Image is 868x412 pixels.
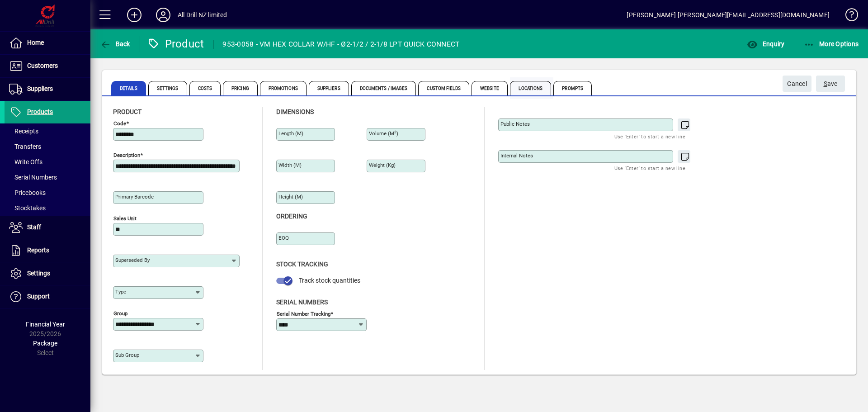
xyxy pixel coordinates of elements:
span: Package [33,340,57,347]
span: Pricing [223,81,258,95]
div: 953-0058 - VM HEX COLLAR W/HF - Ø2-1/2 / 2-1/8 LPT QUICK CONNECT [222,37,459,52]
app-page-header-button: Back [90,36,140,52]
mat-label: Serial Number tracking [277,310,330,317]
a: Write Offs [5,154,90,170]
div: All Drill NZ limited [178,8,227,22]
button: Add [120,7,149,23]
a: Stocktakes [5,200,90,216]
span: Website [472,81,508,95]
mat-label: Primary barcode [115,194,154,200]
mat-label: Group [113,310,127,317]
span: Customers [27,62,58,69]
span: ave [824,76,838,91]
span: Locations [510,81,551,95]
a: Home [5,32,90,54]
button: Profile [149,7,178,23]
a: Transfers [5,139,90,154]
span: Write Offs [9,158,42,166]
mat-hint: Use 'Enter' to start a new line [614,163,685,173]
mat-label: Internal Notes [500,152,533,159]
span: Reports [27,246,49,254]
mat-label: Height (m) [278,194,303,200]
mat-label: EOQ [278,235,289,241]
mat-label: Type [115,289,126,295]
button: Back [98,36,132,52]
span: Product [113,108,142,115]
div: [PERSON_NAME] [PERSON_NAME][EMAIL_ADDRESS][DOMAIN_NAME] [627,8,830,22]
span: Staff [27,223,41,231]
a: Receipts [5,123,90,139]
a: Serial Numbers [5,170,90,185]
span: Settings [27,270,50,277]
a: Pricebooks [5,185,90,200]
mat-label: Description [113,152,140,158]
span: Financial Year [26,321,65,328]
span: Pricebooks [9,189,46,196]
button: Enquiry [745,36,787,52]
span: Prompts [553,81,592,95]
span: Settings [148,81,187,95]
span: Back [100,40,130,47]
a: Customers [5,55,90,77]
span: Home [27,39,44,46]
mat-label: Sub group [115,352,139,358]
span: Details [111,81,146,95]
span: S [824,80,827,87]
span: Ordering [276,213,307,220]
span: Stock Tracking [276,260,328,268]
span: Documents / Images [351,81,416,95]
span: Dimensions [276,108,314,115]
span: Serial Numbers [276,298,328,306]
mat-label: Public Notes [500,121,530,127]
div: Product [147,37,204,51]
span: Cancel [787,76,807,91]
a: Knowledge Base [839,2,857,31]
span: Products [27,108,53,115]
span: Custom Fields [418,81,469,95]
span: Stocktakes [9,204,46,212]
a: Support [5,285,90,308]
a: Settings [5,262,90,285]
span: Serial Numbers [9,174,57,181]
span: More Options [804,40,859,47]
a: Suppliers [5,78,90,100]
mat-label: Sales unit [113,215,137,222]
mat-label: Width (m) [278,162,302,168]
button: Cancel [783,76,811,92]
mat-label: Weight (Kg) [369,162,396,168]
mat-label: Volume (m ) [369,130,398,137]
span: Promotions [260,81,307,95]
sup: 3 [394,130,396,134]
span: Transfers [9,143,41,150]
span: Support [27,293,50,300]
button: More Options [802,36,861,52]
a: Staff [5,216,90,239]
mat-label: Superseded by [115,257,150,263]
span: Receipts [9,128,38,135]
span: Track stock quantities [299,277,360,284]
span: Costs [189,81,221,95]
mat-hint: Use 'Enter' to start a new line [614,131,685,142]
span: Suppliers [309,81,349,95]
button: Save [816,76,845,92]
mat-label: Code [113,120,126,127]
mat-label: Length (m) [278,130,303,137]
span: Suppliers [27,85,53,92]
a: Reports [5,239,90,262]
span: Enquiry [747,40,784,47]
